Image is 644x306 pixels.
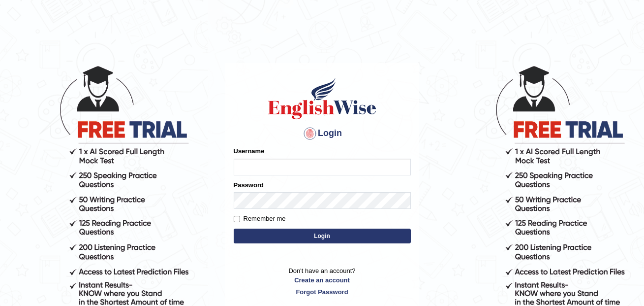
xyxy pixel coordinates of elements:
[266,76,378,121] img: Logo of English Wise sign in for intelligent practice with AI
[234,266,411,297] p: Don't have an account?
[234,180,264,190] label: Password
[234,214,286,224] label: Remember me
[234,216,240,222] input: Remember me
[234,126,411,141] h4: Login
[234,275,411,285] a: Create an account
[234,229,411,243] button: Login
[234,146,265,156] label: Username
[234,287,411,297] a: Forgot Password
